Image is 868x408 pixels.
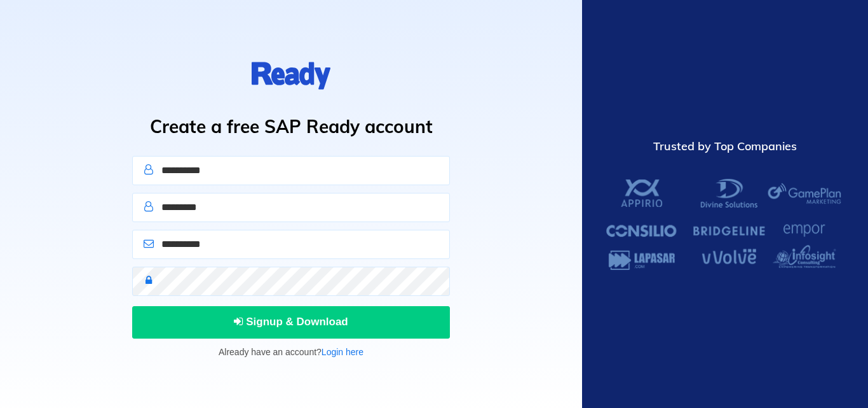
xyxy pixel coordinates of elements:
[252,59,330,93] img: logo
[132,345,450,359] p: Already have an account?
[322,347,363,357] a: Login here
[132,306,450,338] button: Signup & Download
[128,113,454,140] h1: Create a free SAP Ready account
[604,177,846,271] img: SAP Ready Customers
[604,138,846,155] div: Trusted by Top Companies
[234,316,348,328] span: Signup & Download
